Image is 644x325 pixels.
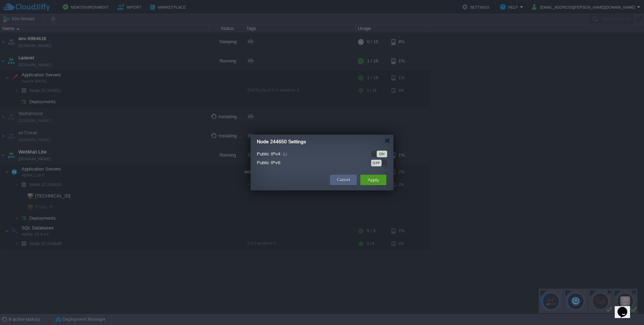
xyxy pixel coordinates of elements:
[257,139,306,144] span: Node 244650 Settings
[371,160,382,166] div: OFF
[366,176,381,184] button: Apply
[257,150,355,158] label: Public IPv4:
[337,176,350,183] button: Cancel
[377,151,387,157] div: ON
[257,159,355,166] label: Public IPv6:
[615,297,637,318] iframe: chat widget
